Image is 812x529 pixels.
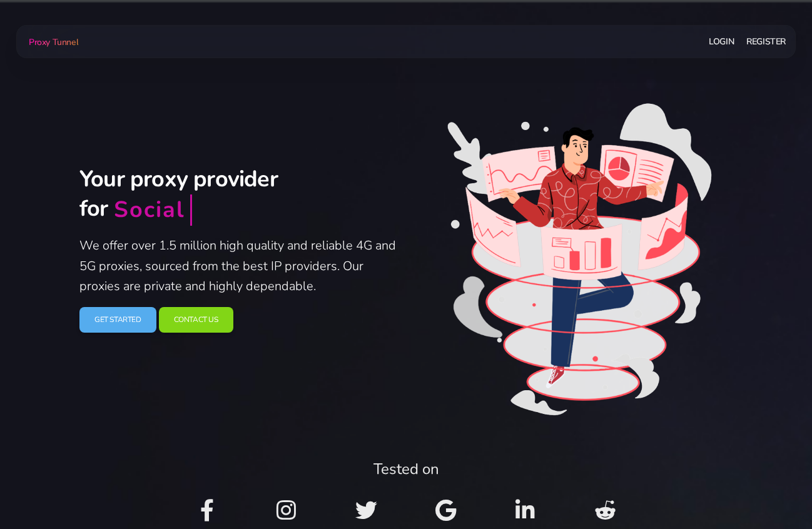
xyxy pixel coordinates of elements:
[26,32,78,52] a: Proxy Tunnel
[627,325,796,513] iframe: Webchat Widget
[79,165,398,226] h2: Your proxy provider for
[709,30,734,53] a: Login
[114,196,185,225] div: Social
[746,30,786,53] a: Register
[159,307,233,333] a: Contact Us
[79,307,156,333] a: Get Started
[79,236,398,297] p: We offer over 1.5 million high quality and reliable 4G and 5G proxies, sourced from the best IP p...
[87,458,725,480] div: Tested on
[29,36,78,48] span: Proxy Tunnel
